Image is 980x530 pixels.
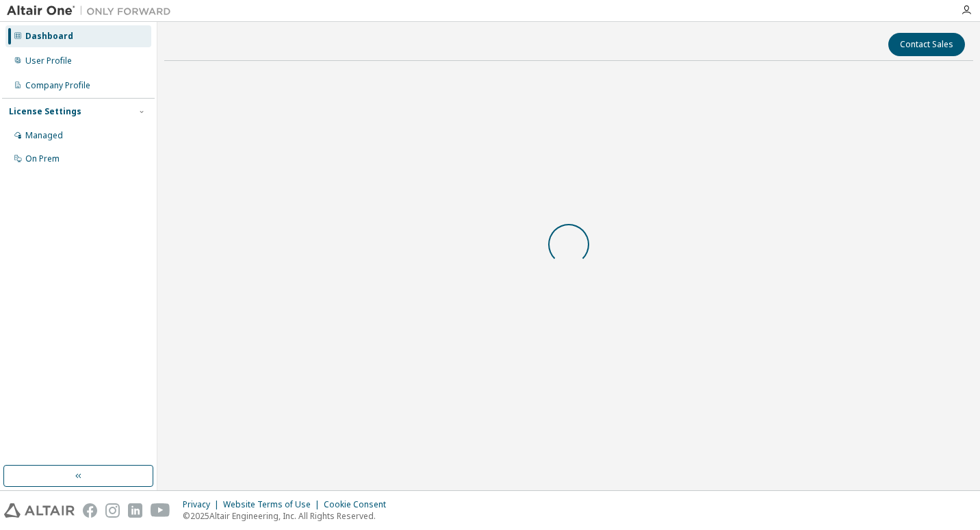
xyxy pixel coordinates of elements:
div: User Profile [25,55,72,66]
div: License Settings [9,106,81,117]
div: On Prem [25,153,60,164]
img: altair_logo.svg [4,503,75,518]
p: © 2025 Altair Engineering, Inc. All Rights Reserved. [183,510,394,522]
div: Cookie Consent [324,499,394,510]
img: youtube.svg [151,503,170,518]
img: Altair One [7,4,178,18]
div: Dashboard [25,31,73,42]
div: Website Terms of Use [223,499,324,510]
div: Company Profile [25,80,90,91]
button: Contact Sales [888,33,965,56]
img: instagram.svg [105,503,120,518]
div: Privacy [183,499,223,510]
img: linkedin.svg [128,503,142,518]
img: facebook.svg [83,503,97,518]
div: Managed [25,130,63,141]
